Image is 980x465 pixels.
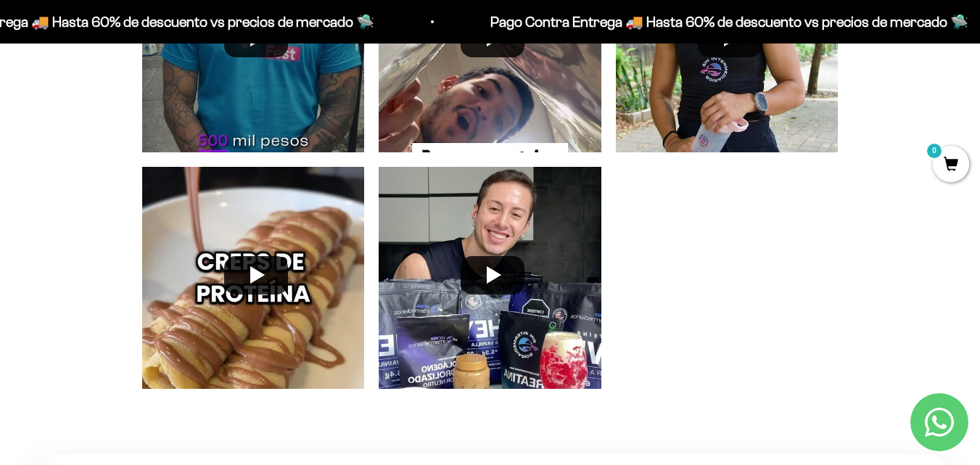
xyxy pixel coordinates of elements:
[926,142,943,160] mark: 0
[135,160,372,397] img: User picture
[933,157,969,173] a: 0
[485,10,963,33] p: Pago Contra Entrega 🚚 Hasta 60% de descuento vs precios de mercado 🛸
[371,160,609,397] img: User picture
